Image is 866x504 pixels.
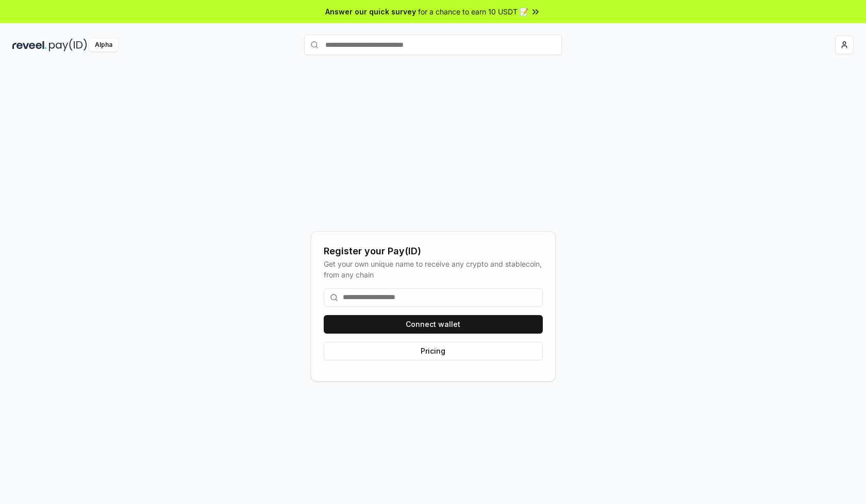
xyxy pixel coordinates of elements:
[418,6,528,17] span: for a chance to earn 10 USDT 📝
[49,39,87,51] img: pay_id
[324,244,543,258] div: Register your Pay(ID)
[324,342,543,360] button: Pricing
[324,258,543,280] div: Get your own unique name to receive any crypto and stablecoin, from any chain
[325,6,416,17] span: Answer our quick survey
[324,315,543,334] button: Connect wallet
[89,39,118,51] div: Alpha
[12,39,47,51] img: reveel_dark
